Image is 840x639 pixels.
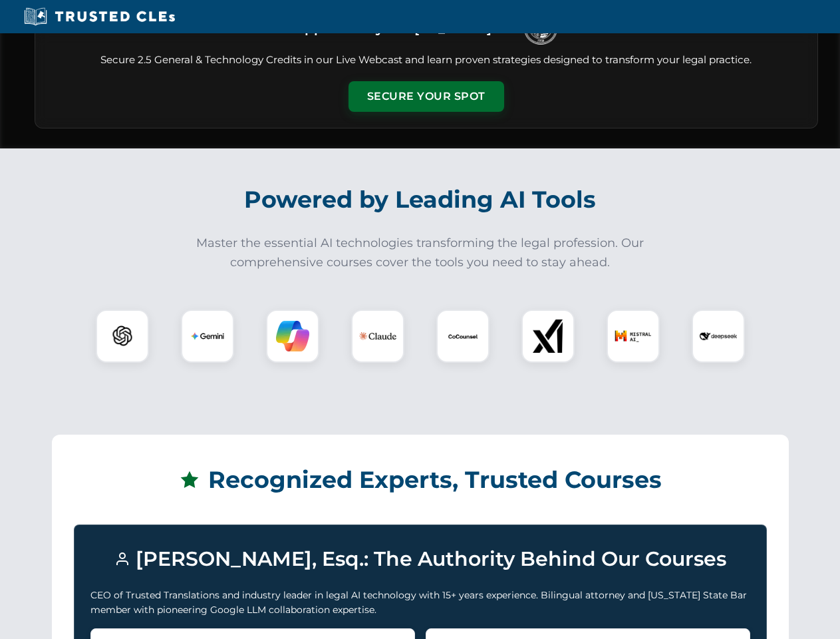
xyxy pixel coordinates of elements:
[74,457,767,503] h2: Recognized Experts, Trusted Courses
[20,7,179,27] img: Trusted CLEs
[692,310,745,363] div: DeepSeek
[531,319,565,353] img: xAI Logo
[436,310,490,363] div: CoCounsel
[103,317,142,355] img: ChatGPT Logo
[52,176,789,223] h2: Powered by Leading AI Tools
[351,310,404,363] div: Claude
[90,541,750,577] h3: [PERSON_NAME], Esq.: The Authority Behind Our Courses
[90,588,750,618] p: CEO of Trusted Translations and industry leader in legal AI technology with 15+ years experience....
[349,81,504,112] button: Secure Your Spot
[700,318,737,355] img: DeepSeek Logo
[607,310,660,363] div: Mistral AI
[615,318,652,355] img: Mistral AI Logo
[96,310,149,363] div: ChatGPT
[188,234,653,272] p: Master the essential AI technologies transforming the legal profession. Our comprehensive courses...
[266,310,319,363] div: Copilot
[521,310,575,363] div: xAI
[276,319,309,353] img: Copilot Logo
[181,310,234,363] div: Gemini
[359,318,396,355] img: Claude Logo
[51,53,801,68] p: Secure 2.5 General & Technology Credits in our Live Webcast and learn proven strategies designed ...
[191,319,224,353] img: Gemini Logo
[446,319,480,353] img: CoCounsel Logo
